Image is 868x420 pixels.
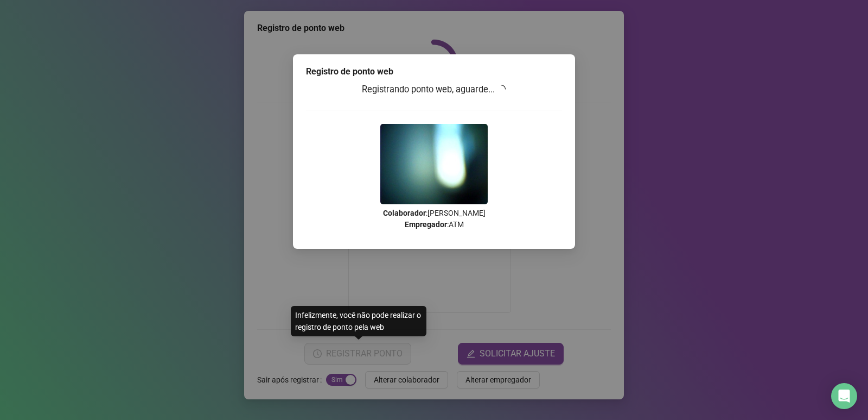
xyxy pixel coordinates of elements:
span: loading [497,84,507,94]
div: Open Intercom Messenger [831,383,857,409]
h3: Registrando ponto web, aguarde... [306,83,562,97]
strong: Colaborador [383,209,426,217]
strong: Empregador [405,220,447,229]
img: Z [380,124,488,204]
div: Registro de ponto web [306,65,562,78]
p: : [PERSON_NAME] : ATM [306,208,562,230]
